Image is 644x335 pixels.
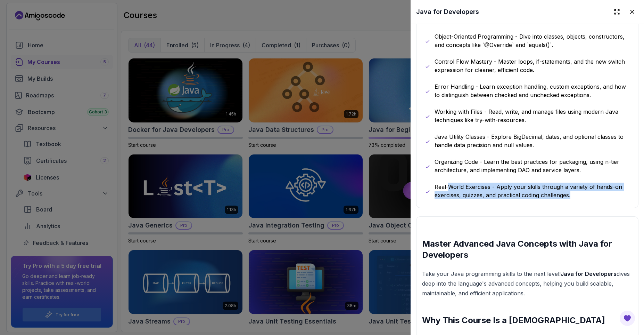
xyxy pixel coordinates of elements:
p: Take your Java programming skills to the next level! dives deep into the language's advanced conc... [422,269,633,298]
p: Working with Files - Read, write, and manage files using modern Java techniques like try-with-res... [435,107,630,124]
p: Control Flow Mastery - Master loops, if-statements, and the new switch expression for cleaner, ef... [435,57,630,74]
button: Expand drawer [611,6,623,18]
p: Error Handling - Learn exception handling, custom exceptions, and how to distinguish between chec... [435,82,630,99]
p: Organizing Code - Learn the best practices for packaging, using n-tier architecture, and implemen... [435,158,630,174]
button: Open Feedback Button [619,310,636,327]
p: Object-Oriented Programming - Dive into classes, objects, constructors, and concepts like `@Overr... [435,32,630,49]
h2: Master Advanced Java Concepts with Java for Developers [422,238,633,261]
p: Java Utility Classes - Explore BigDecimal, dates, and optional classes to handle data precision a... [435,133,630,149]
h2: Why This Course Is a [DEMOGRAPHIC_DATA] [422,315,633,326]
p: Real-World Exercises - Apply your skills through a variety of hands-on exercises, quizzes, and pr... [435,183,630,199]
strong: Java for Developers [561,270,617,277]
h2: Java for Developers [416,7,479,17]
